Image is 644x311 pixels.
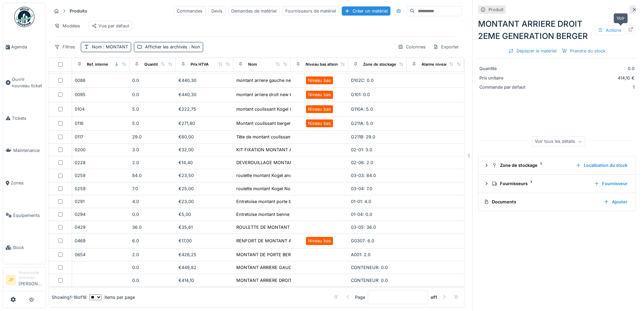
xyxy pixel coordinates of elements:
div: 0228 [75,159,127,166]
div: Tête de montant coulissant berger [236,134,307,140]
a: Équipements [3,199,46,232]
div: Vue par défaut [92,23,129,29]
div: Commande par défaut [479,84,530,90]
div: Voir [614,13,628,23]
a: JP Responsable technicien[PERSON_NAME] [6,270,43,291]
span: : MONTANT [102,44,128,49]
div: MONTANT ARRIERE GAUCHE 2EME GENERATION BERGER [236,264,359,271]
span: 03-04: 7.0 [351,186,372,191]
div: MONTANT ARRIERE DROIT 2EME GENERATION BERGER [236,277,353,284]
div: Documents [484,199,598,205]
div: Alarme niveau bas [422,62,455,67]
div: €271,80 [178,120,231,127]
div: Voir tous les détails [532,137,585,147]
div: Fournisseur [591,179,630,188]
div: 0117 [75,134,127,140]
img: Badge_color-CXgf-gQk.svg [14,7,34,27]
div: 0.0 [132,277,173,284]
div: Ref. interne [87,62,108,67]
span: G101: 0.0 [351,92,370,97]
span: Équipements [13,212,43,219]
div: €23,00 [178,198,231,205]
div: roulette montant Kogel ancienne [236,172,303,179]
div: KIT FIXATION MONTANT ARRIERE NEW KOGEL [236,147,335,153]
div: ROULETTE DE MONTANT BERGER [236,224,308,230]
div: 0259 [75,185,127,192]
div: 0086 [75,77,127,84]
span: Ouvrir nouveau ticket [12,76,43,89]
div: Responsable technicien [19,270,43,281]
div: Déplacer le matériel [506,46,559,55]
div: montant arriere gauche new kogel [236,77,307,84]
div: €32,00 [178,147,231,153]
div: Montant coulissant berger [236,120,291,127]
span: CONTENEUR: 0.0 [351,265,388,270]
a: Agenda [3,31,46,63]
span: 01-01: 4.0 [351,199,371,204]
summary: Fournisseurs1Fournisseur [481,177,633,190]
div: €5,00 [178,211,231,218]
div: DEVEROUILLAGE MONTANT COULLISSANT [236,159,327,166]
div: €23,50 [178,172,231,179]
div: montant arriere droit new kogel [236,91,301,98]
div: Niveau bas [308,91,331,98]
div: MONTANT DE PORTE BERGER [236,251,300,258]
strong: of 1 [431,294,437,301]
div: montant coulissant Kogel (nouveau modèle) [236,106,327,112]
div: 0.0 [533,65,635,72]
div: 36.0 [132,224,173,230]
li: JP [6,275,16,285]
div: 0.0 [132,264,173,271]
div: Fournisseurs [492,180,589,187]
div: 5.0 [132,106,173,112]
div: 0.0 [132,91,173,98]
div: Demandes de matériel [228,6,280,16]
span: Stock [13,244,43,251]
span: 01-04: 0.0 [351,212,372,217]
div: €17,00 [178,238,231,244]
span: 02-01: 3.0 [351,147,372,152]
div: Page [355,294,365,301]
div: Prendre du stock [559,46,608,55]
div: €440,30 [178,77,231,84]
div: €449,82 [178,264,231,271]
div: €414,10 [178,277,231,284]
div: 0654 [75,251,127,258]
div: 4.0 [132,198,173,205]
div: €25,00 [178,185,231,192]
div: 0258 [75,172,127,179]
div: 0.0 [132,211,173,218]
div: 3.0 [132,147,173,153]
div: 0469 [75,238,127,244]
div: Exporter [430,42,462,52]
span: A001: 2.0 [351,252,371,257]
div: Fournisseurs de matériel [282,6,339,16]
span: Tickets [12,115,43,121]
div: Produit [488,6,503,13]
div: 5.0 [132,120,173,127]
span: CONTENEUR: 0.0 [351,278,388,283]
div: Entretoise montant porte benne [PERSON_NAME] [236,198,339,205]
div: Créer un matériel [342,6,390,16]
div: Actions [595,25,624,35]
span: Agenda [11,44,43,50]
span: 02-06: 2.0 [351,160,373,165]
div: 2.0 [132,251,173,258]
div: Niveau bas [308,120,331,127]
div: Localisation du stock [573,161,630,170]
summary: DocumentsAjouter [481,196,633,208]
span: G211B: 29.0 [351,134,375,139]
div: 0291 [75,198,127,205]
span: : Non [187,44,200,49]
div: 0200 [75,147,127,153]
div: €60,00 [178,134,231,140]
strong: Produits [67,8,90,14]
div: 414,10 € [533,75,635,81]
div: Commandes [174,6,206,16]
div: 0104 [75,106,127,112]
div: €440,30 [178,91,231,98]
span: G110A: 5.0 [351,107,373,112]
a: Tickets [3,102,46,135]
div: Colonnes [395,42,429,52]
div: €222,75 [178,106,231,112]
